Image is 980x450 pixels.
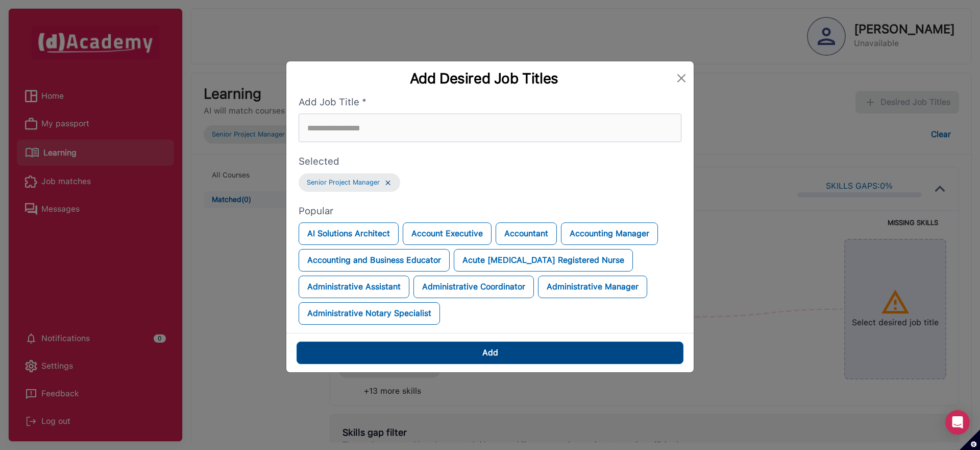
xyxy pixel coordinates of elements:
label: Add Job Title * [299,95,681,110]
button: Accounting Manager [561,222,658,245]
button: Senior Project Manager... [299,173,400,192]
div: Add [482,347,498,359]
button: Set cookie preferences [960,430,980,450]
label: Popular [299,204,681,219]
button: Close [673,70,690,86]
button: Administrative Notary Specialist [299,302,440,325]
button: Acute [MEDICAL_DATA] Registered Nurse [454,249,633,272]
button: AI Solutions Architect [299,222,399,245]
button: Administrative Manager [538,276,647,298]
button: Administrative Coordinator [413,276,534,298]
button: Accountant [496,222,557,245]
button: Administrative Assistant [299,276,409,298]
div: Open Intercom Messenger [945,410,970,435]
div: Add Desired Job Titles [295,70,673,87]
button: Account Executive [403,222,492,245]
label: Selected [299,154,681,169]
button: Add [297,342,683,364]
button: Accounting and Business Educator [299,249,450,272]
img: ... [384,178,392,187]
